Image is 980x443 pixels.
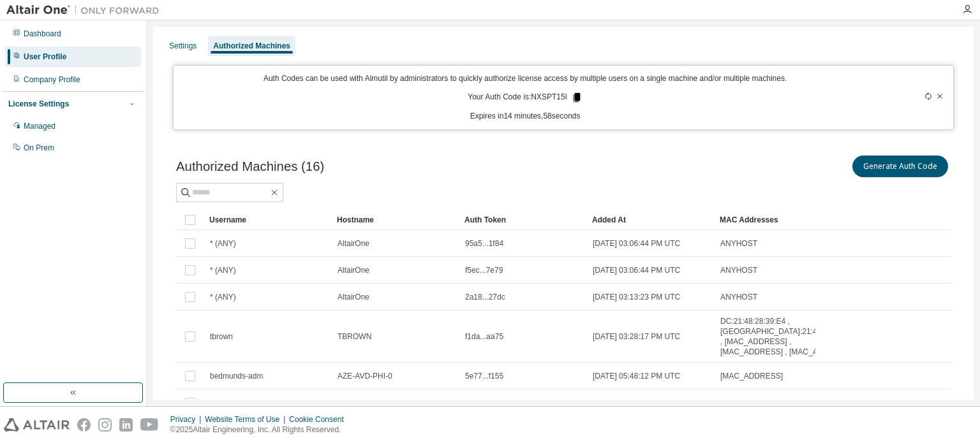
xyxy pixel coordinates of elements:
span: f1da...aa75 [465,331,503,342]
div: Managed [24,121,56,131]
p: © 2025 Altair Engineering, Inc. All Rights Reserved. [170,425,352,435]
span: AltairOne [338,265,369,275]
span: AZE-AVD-PHI-0 [338,371,392,381]
img: Altair One [6,4,166,17]
span: 5e77...f155 [465,371,503,381]
img: facebook.svg [77,418,91,432]
div: Auth Token [464,210,582,230]
span: 2a18...27dc [465,292,505,302]
img: youtube.svg [140,418,159,432]
img: altair_logo.svg [4,418,70,432]
span: [DATE] 03:06:44 PM UTC [593,265,680,275]
span: tbrown [210,331,233,342]
span: TBROWN [338,331,371,342]
span: AZE-AVD-PHI-0 [338,398,392,408]
img: instagram.svg [98,418,112,432]
span: AltairOne [338,238,369,249]
span: * (ANY) [210,292,236,302]
span: bedmunds-adm [210,371,263,381]
span: f5ec...7e79 [465,265,503,275]
div: Company Profile [24,75,80,85]
div: Authorized Machines [213,41,290,51]
span: [DATE] 03:28:17 PM UTC [593,331,680,342]
div: License Settings [8,99,69,109]
div: Cookie Consent [289,414,351,425]
div: MAC Addresses [720,210,810,230]
div: On Prem [24,143,54,153]
span: ANYHOST [720,238,757,249]
img: linkedin.svg [119,418,133,432]
button: Generate Auth Code [852,156,948,177]
span: 95a5...1f84 [465,238,503,249]
span: ANYHOST [720,265,757,275]
div: Added At [592,210,709,230]
div: User Profile [24,52,66,62]
span: Authorized Machines (16) [176,159,324,174]
span: * (ANY) [210,238,236,249]
div: Privacy [170,414,205,425]
span: [MAC_ADDRESS] [720,398,783,408]
p: Expires in 14 minutes, 58 seconds [181,111,869,122]
span: [MAC_ADDRESS] [720,371,783,381]
div: Username [209,210,327,230]
p: Auth Codes can be used with Almutil by administrators to quickly authorize license access by mult... [181,73,869,84]
span: AltairOne [338,292,369,302]
span: [DATE] 05:48:12 PM UTC [593,371,680,381]
span: ANYHOST [720,292,757,302]
div: Dashboard [24,29,61,39]
span: DC:21:48:28:39:E4 , [GEOGRAPHIC_DATA]:21:48:28:39:E8 , [MAC_ADDRESS] , [MAC_ADDRESS] , [MAC_ADDRESS] [720,316,854,357]
span: [DATE] 03:13:23 PM UTC [593,292,680,302]
div: Settings [169,41,197,51]
div: Website Terms of Use [205,414,289,425]
p: Your Auth Code is: NXSPT15I [468,92,583,103]
span: * (ANY) [210,265,236,275]
span: bedmunds [210,398,246,408]
div: Hostname [337,210,454,230]
span: 0278...86ac [465,398,505,408]
span: [DATE] 05:56:57 PM UTC [593,398,680,408]
span: [DATE] 03:06:44 PM UTC [593,238,680,249]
